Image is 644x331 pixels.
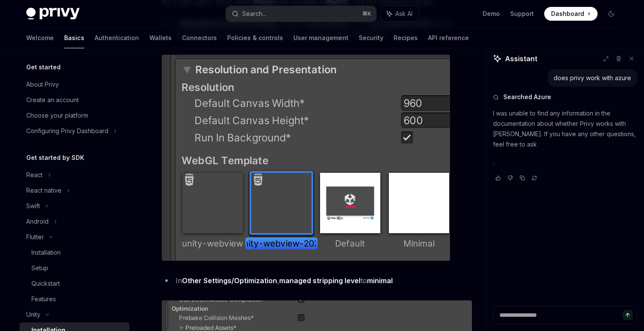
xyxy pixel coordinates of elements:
[483,9,500,18] a: Demo
[493,156,637,167] p: .
[26,153,84,163] h5: Get started by SDK
[19,77,129,92] a: About Privy
[26,170,43,180] div: React
[26,110,88,121] div: Choose your platform
[227,28,283,48] a: Policies & controls
[19,108,129,123] a: Choose your platform
[19,291,129,307] a: Features
[26,201,40,211] div: Swift
[26,185,62,196] div: React native
[19,276,129,291] a: Quickstart
[362,10,371,17] span: ⌘ K
[359,28,383,48] a: Security
[26,28,54,48] a: Welcome
[604,7,618,21] button: Toggle dark mode
[26,216,49,227] div: Android
[510,9,534,18] a: Support
[226,6,376,22] button: Search...⌘K
[26,309,40,320] div: Unity
[182,276,277,285] strong: Other Settings/Optimization
[19,260,129,276] a: Setup
[293,28,348,48] a: User management
[19,245,129,260] a: Installation
[551,9,584,18] span: Dashboard
[367,276,393,285] strong: minimal
[182,28,217,48] a: Connectors
[149,28,172,48] a: Wallets
[26,232,44,242] div: Flutter
[394,28,418,48] a: Recipes
[544,7,598,21] a: Dashboard
[26,8,80,20] img: dark logo
[493,93,637,101] button: Searched Azure
[31,263,48,273] div: Setup
[242,9,266,19] div: Search...
[26,79,59,90] div: About Privy
[162,275,472,287] li: In , to
[505,53,537,64] span: Assistant
[26,126,108,136] div: Configuring Privy Dashboard
[395,9,413,18] span: Ask AI
[503,93,551,101] span: Searched Azure
[162,55,450,261] img: webview-template
[95,28,139,48] a: Authentication
[493,108,637,150] p: I was unable to find any information in the documentation about whether Privy works with [PERSON_...
[26,95,79,105] div: Create an account
[64,28,84,48] a: Basics
[31,278,60,289] div: Quickstart
[279,276,361,285] strong: managed stripping level
[19,92,129,108] a: Create an account
[622,310,633,320] button: Send message
[428,28,469,48] a: API reference
[31,247,61,258] div: Installation
[26,62,61,72] h5: Get started
[554,74,631,82] div: does privy work with azure
[381,6,419,22] button: Ask AI
[31,294,56,304] div: Features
